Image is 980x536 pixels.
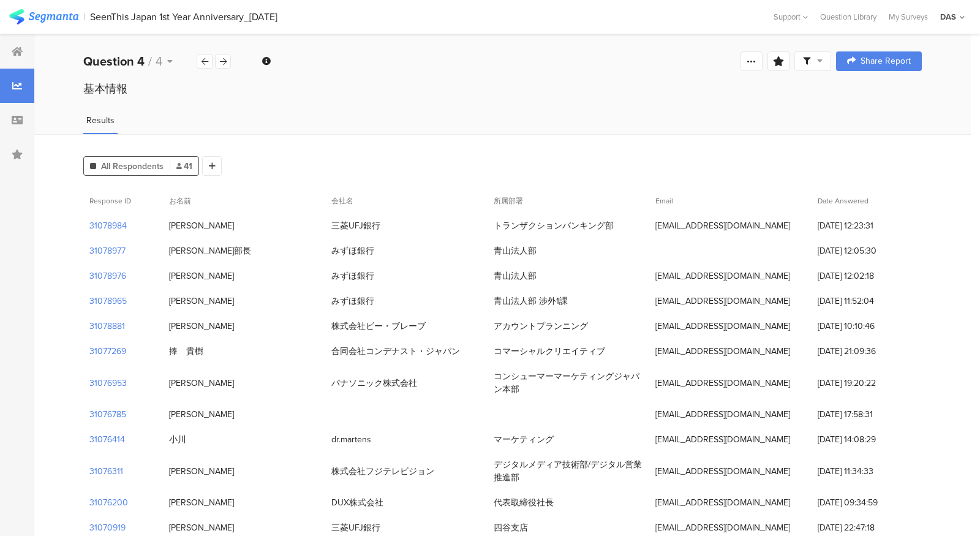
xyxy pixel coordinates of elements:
[818,377,916,390] span: [DATE] 19:20:22
[818,465,916,478] span: [DATE] 11:34:33
[331,320,426,333] div: 株式会社ビー・ブレーブ
[169,219,234,232] div: [PERSON_NAME]
[89,496,128,509] section: 31076200
[176,160,192,173] span: 41
[818,408,916,421] span: [DATE] 17:58:31
[655,377,790,390] div: [EMAIL_ADDRESS][DOMAIN_NAME]
[494,458,644,484] div: デジタルメディア技術部/デジタル営業推進部
[331,377,417,390] div: パナソニック株式会社
[494,195,523,206] span: 所属部署
[494,521,528,534] div: 四谷支店
[89,377,127,390] section: 31076953
[331,295,374,308] div: みずほ銀行
[89,320,125,333] section: 31078881
[818,320,916,333] span: [DATE] 10:10:46
[331,521,380,534] div: 三菱UFJ銀行
[83,81,922,97] div: 基本情報
[814,11,883,23] a: Question Library
[883,11,934,23] a: My Surveys
[331,270,374,282] div: みずほ銀行
[818,270,916,282] span: [DATE] 12:02:18
[655,270,790,282] div: [EMAIL_ADDRESS][DOMAIN_NAME]
[89,295,127,308] section: 31078965
[655,433,790,446] div: [EMAIL_ADDRESS][DOMAIN_NAME]
[655,195,673,206] span: Email
[83,52,145,70] b: Question 4
[89,521,126,534] section: 31070919
[655,496,790,509] div: [EMAIL_ADDRESS][DOMAIN_NAME]
[331,496,383,509] div: DUX株式会社
[86,114,115,127] span: Results
[89,465,123,478] section: 31076311
[818,195,869,206] span: Date Answered
[940,11,956,23] div: DAS
[89,219,127,232] section: 31078984
[655,320,790,333] div: [EMAIL_ADDRESS][DOMAIN_NAME]
[169,320,234,333] div: [PERSON_NAME]
[655,465,790,478] div: [EMAIL_ADDRESS][DOMAIN_NAME]
[331,219,380,232] div: 三菱UFJ銀行
[89,244,126,257] section: 31078977
[494,433,554,446] div: マーケティング
[169,270,234,282] div: [PERSON_NAME]
[169,496,234,509] div: [PERSON_NAME]
[774,7,808,26] div: Support
[169,295,234,308] div: [PERSON_NAME]
[89,270,126,282] section: 31078976
[818,244,916,257] span: [DATE] 12:05:30
[169,195,191,206] span: お名前
[494,320,588,333] div: アカウントプランニング
[655,295,790,308] div: [EMAIL_ADDRESS][DOMAIN_NAME]
[494,244,537,257] div: 青山法人部
[818,219,916,232] span: [DATE] 12:23:31
[101,160,164,173] span: All Respondents
[331,345,460,358] div: 合同会社コンデナスト・ジャパン
[89,433,125,446] section: 31076414
[861,57,911,66] span: Share Report
[169,345,203,358] div: 捧 貴樹
[494,370,644,396] div: コンシューマーマーケティングジャパン本部
[818,295,916,308] span: [DATE] 11:52:04
[169,465,234,478] div: [PERSON_NAME]
[494,219,614,232] div: トランザクションバンキング部
[89,195,131,206] span: Response ID
[169,521,234,534] div: [PERSON_NAME]
[494,345,605,358] div: コマーシャルクリエイティブ
[655,521,790,534] div: [EMAIL_ADDRESS][DOMAIN_NAME]
[90,11,277,23] div: SeenThis Japan 1st Year Anniversary_[DATE]
[169,244,251,257] div: [PERSON_NAME]部長
[89,408,126,421] section: 31076785
[89,345,126,358] section: 31077269
[169,377,234,390] div: [PERSON_NAME]
[818,433,916,446] span: [DATE] 14:08:29
[169,433,186,446] div: 小川
[331,195,353,206] span: 会社名
[148,52,152,70] span: /
[818,521,916,534] span: [DATE] 22:47:18
[83,10,85,24] div: |
[655,408,790,421] div: [EMAIL_ADDRESS][DOMAIN_NAME]
[818,345,916,358] span: [DATE] 21:09:36
[655,345,790,358] div: [EMAIL_ADDRESS][DOMAIN_NAME]
[494,496,554,509] div: 代表取締役社長
[331,433,371,446] div: dr.martens
[169,408,234,421] div: [PERSON_NAME]
[494,295,568,308] div: 青山法人部 渉外1課
[9,9,78,25] img: segmanta logo
[655,219,790,232] div: [EMAIL_ADDRESS][DOMAIN_NAME]
[818,496,916,509] span: [DATE] 09:34:59
[331,465,434,478] div: 株式会社フジテレビジョン
[494,270,537,282] div: 青山法人部
[156,52,162,70] span: 4
[331,244,374,257] div: みずほ銀行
